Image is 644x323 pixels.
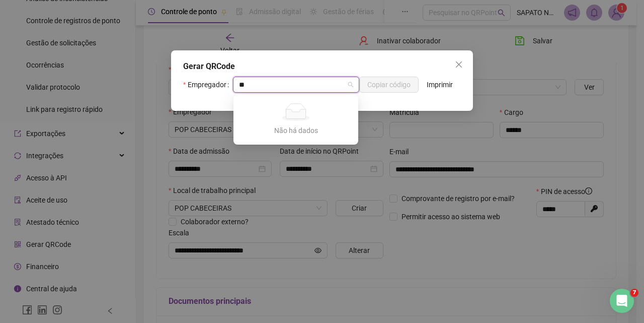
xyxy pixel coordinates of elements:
div: Gerar QRCode [183,60,461,73]
iframe: Intercom live chat [610,289,634,313]
button: Imprimir [419,77,461,93]
button: Close [451,56,467,73]
label: Empregador [183,77,233,93]
div: Não há dados [246,125,346,136]
span: 7 [630,289,638,297]
span: close [455,60,463,69]
button: Copiar código [359,77,419,93]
